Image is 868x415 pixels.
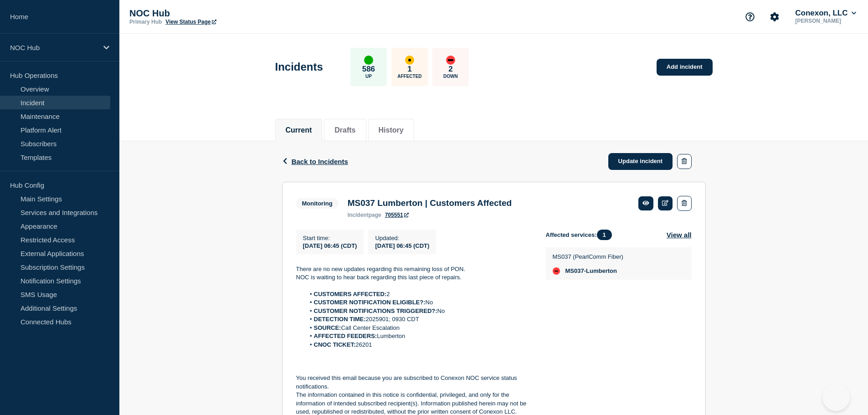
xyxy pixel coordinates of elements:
strong: AFFECTED FEEDERS: [314,333,377,339]
button: Current [286,126,312,134]
div: down [553,267,560,275]
a: View Status Page [165,19,216,25]
a: Add incident [657,59,713,76]
strong: CNOC TICKET: [314,341,356,348]
p: NOC Hub [129,8,312,19]
p: 1 [407,65,411,74]
p: Down [443,74,458,79]
p: Affected [397,74,421,79]
p: Up [365,74,372,79]
p: 586 [362,65,375,74]
button: Conexon, LLC [793,9,858,18]
p: MS037 (PearlComm Fiber) [553,253,623,260]
button: Back to Incidents [282,158,348,165]
p: Primary Hub [129,19,162,25]
span: MS037-Lumberton [565,267,617,275]
button: Drafts [334,126,355,134]
div: affected [405,56,414,65]
button: Support [740,7,760,26]
span: Monitoring [296,198,339,209]
span: 1 [597,230,612,240]
a: 705551 [385,212,409,218]
h3: MS037 Lumberton | Customers Affected [348,198,512,208]
li: No [305,307,531,315]
button: History [379,126,404,134]
span: Back to Incidents [292,158,348,165]
div: [DATE] 06:45 (CDT) [375,241,429,249]
li: 2025901; 0930 CDT [305,315,531,323]
p: [PERSON_NAME] [793,18,858,24]
p: NOC Hub [10,44,98,51]
p: Updated : [375,235,429,241]
strong: CUSTOMER NOTIFICATIONS TRIGGERED?: [314,307,437,314]
div: up [364,56,373,65]
span: incident [348,212,369,218]
span: [DATE] 06:45 (CDT) [303,242,357,249]
p: Start time : [303,235,357,241]
strong: DETECTION TIME: [314,316,366,323]
li: 2 [305,290,531,298]
li: Lumberton [305,332,531,340]
strong: SOURCE: [314,324,341,331]
span: Affected services: [546,230,616,240]
p: There are no new updates regarding this remaining loss of PON. [296,265,531,273]
iframe: Help Scout Beacon - Open [822,384,850,411]
div: down [446,56,455,65]
button: Account settings [765,7,784,26]
p: You received this email because you are subscribed to Conexon NOC service status notifications. [296,374,531,391]
p: page [348,212,381,218]
li: No [305,298,531,307]
h1: Incidents [275,61,323,73]
strong: CUSTOMER NOTIFICATION ELIGIBLE?: [314,299,426,306]
li: 26201 [305,341,531,349]
li: Call Center Escalation [305,324,531,332]
p: 2 [448,65,452,74]
p: NOC is waiting to hear back regarding this last piece of repairs. [296,273,531,282]
a: Update incident [608,153,673,170]
button: View all [667,230,692,240]
strong: CUSTOMERS AFFECTED: [314,291,387,297]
